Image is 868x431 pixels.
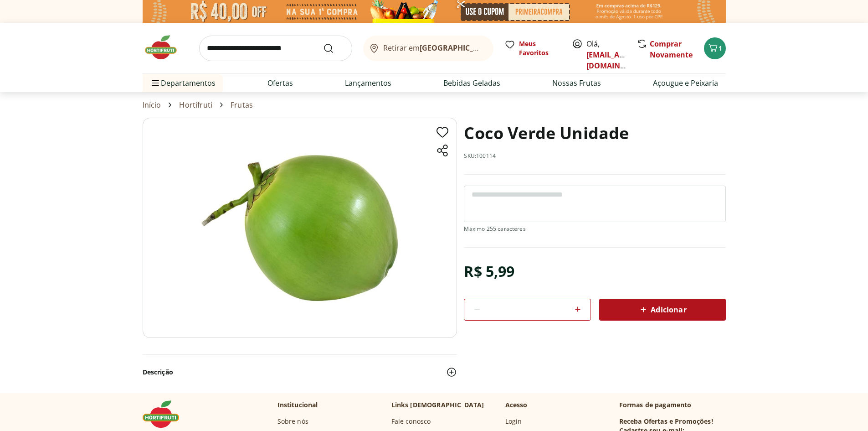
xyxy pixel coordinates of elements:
a: Bebidas Geladas [443,78,500,88]
h1: Coco Verde Unidade [464,118,629,149]
a: Hortifruti [179,101,212,109]
a: Frutas [231,101,253,109]
button: Submit Search [323,43,345,54]
span: Departamentos [150,72,216,94]
span: Retirar em [383,44,484,52]
img: Coco Verde Unidade [143,118,457,338]
button: Retirar em[GEOGRAPHIC_DATA]/[GEOGRAPHIC_DATA] [363,36,493,61]
a: Sobre nós [277,417,308,426]
span: Meus Favoritos [519,39,561,57]
a: Ofertas [267,78,293,88]
input: search [199,36,352,61]
span: 1 [719,44,722,52]
img: Hortifruti [143,400,188,428]
p: Formas de pagamento [619,400,726,410]
span: Olá, [586,38,627,71]
h3: Receba Ofertas e Promoções! [619,417,713,426]
div: R$ 5,99 [464,259,514,284]
p: Acesso [505,400,528,410]
button: Descrição [143,362,457,382]
a: Lançamentos [345,78,391,88]
button: Menu [150,72,161,94]
a: Nossas Frutas [552,78,601,88]
p: SKU: 100114 [464,152,496,160]
a: Comprar Novamente [650,39,693,60]
a: Açougue e Peixaria [653,78,718,88]
b: [GEOGRAPHIC_DATA]/[GEOGRAPHIC_DATA] [420,43,573,53]
a: Login [505,417,522,426]
p: Links [DEMOGRAPHIC_DATA] [391,400,484,410]
a: Início [143,101,161,109]
p: Institucional [277,400,318,410]
span: Adicionar [638,304,686,315]
a: Meus Favoritos [504,39,561,57]
a: Fale conosco [391,417,431,426]
a: [EMAIL_ADDRESS][DOMAIN_NAME] [586,50,650,71]
button: Carrinho [704,37,726,59]
button: Adicionar [599,299,726,321]
img: Hortifruti [143,34,188,61]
